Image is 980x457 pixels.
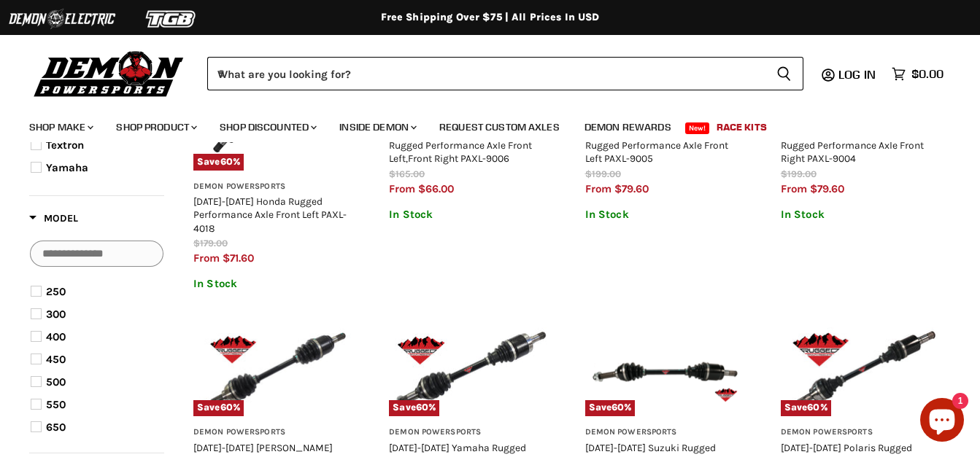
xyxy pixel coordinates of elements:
p: In Stock [781,208,940,221]
a: Log in [832,68,884,81]
span: $199.00 [585,168,621,179]
input: Search Options [30,241,163,267]
img: TGB Logo 2 [117,5,226,33]
span: from [781,182,807,195]
span: Save % [781,400,831,416]
img: 2011-2022 John Deere Rugged Performance Axle Front Right PAXL-9002 [193,327,352,417]
p: In Stock [193,278,352,290]
img: 2008-2014 Suzuki Rugged Performance Axle Front Left PAXL-7006 [585,327,744,417]
p: In Stock [389,208,548,221]
span: 60 [611,402,624,413]
img: Demon Electric Logo 2 [7,5,117,33]
a: 2011-2022 John Deere Rugged Performance Axle Front Right PAXL-9002Save60% [193,327,352,417]
a: $0.00 [884,63,951,85]
span: $165.00 [389,168,425,179]
span: 250 [46,285,66,298]
span: Textron [46,138,84,152]
p: In Stock [585,208,744,221]
span: 60 [807,402,819,413]
span: 300 [46,308,66,321]
a: Inside Demon [328,112,425,142]
h3: Demon Powersports [193,181,352,192]
span: from [193,251,220,265]
span: Model [29,212,78,224]
span: from [389,182,415,195]
span: from [585,182,611,195]
a: Shop Discounted [209,112,325,142]
span: 450 [46,353,66,366]
a: 2008-2014 Suzuki Rugged Performance Axle Front Left PAXL-7006Save60% [585,327,744,417]
span: 400 [46,330,66,343]
span: $71.60 [223,251,254,265]
span: 60 [416,402,428,413]
a: [DATE]-[DATE] Honda Rugged Performance Axle Front Left PAXL-4018 [193,195,347,233]
span: Save % [193,400,244,416]
span: 550 [46,398,66,411]
a: Demon Rewards [574,112,682,142]
a: [DATE]-[DATE] [PERSON_NAME] Rugged Performance Axle Front Left PAXL-9005 [585,126,728,164]
ul: Main menu [18,106,940,142]
img: Demon Powersports [29,47,189,99]
img: 2011-2013 Polaris Rugged Performance Axle Rear Right PAXL-6059 [781,327,940,417]
button: Filter by Model [29,211,78,230]
a: Request Custom Axles [428,112,571,142]
h3: Demon Powersports [389,427,548,438]
span: $79.60 [810,182,844,195]
button: Search [765,57,803,90]
span: Save % [193,154,244,170]
a: 2011-2013 Polaris Rugged Performance Axle Rear Right PAXL-6059Save60% [781,327,940,417]
span: Save % [585,400,636,416]
span: 60 [220,402,233,413]
h3: Demon Powersports [781,427,940,438]
span: New! [685,122,710,134]
a: [DATE]-[DATE] [PERSON_NAME] Rugged Performance Axle Front Left,Front Right PAXL-9006 [389,126,532,164]
span: $79.60 [614,182,649,195]
a: Shop Make [18,112,102,142]
a: Race Kits [706,112,778,142]
form: Product [207,57,803,90]
h3: Demon Powersports [193,427,352,438]
span: $0.00 [911,67,944,81]
span: $199.00 [781,168,817,179]
span: 500 [46,375,66,388]
span: 60 [220,156,233,167]
span: Save % [389,400,439,416]
span: Log in [838,67,876,82]
span: $179.00 [193,238,228,249]
a: 2008-2013 Yamaha Rugged Performance Axle Front Left,Front Right PAXL-8003Save60% [389,327,548,417]
span: 650 [46,421,66,434]
input: When autocomplete results are available use up and down arrows to review and enter to select [207,57,765,90]
inbox-online-store-chat: Shopify online store chat [916,398,968,445]
img: 2008-2013 Yamaha Rugged Performance Axle Front Left,Front Right PAXL-8003 [389,327,548,417]
a: [DATE]-[DATE] [PERSON_NAME] Rugged Performance Axle Front Right PAXL-9004 [781,126,924,164]
a: Shop Product [105,112,206,142]
span: $66.00 [418,182,454,195]
span: Yamaha [46,161,88,174]
h3: Demon Powersports [585,427,744,438]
